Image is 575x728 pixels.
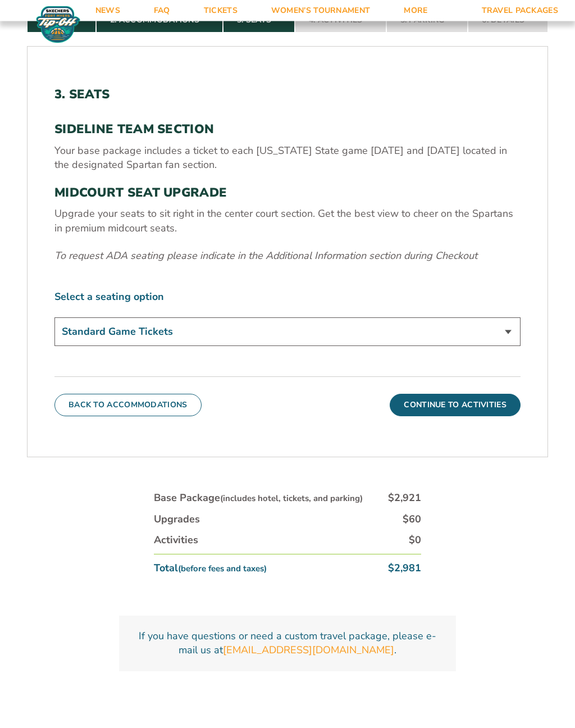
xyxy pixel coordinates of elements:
[34,6,83,44] img: Fort Myers Tip-Off
[54,88,521,102] h2: 3. Seats
[403,513,421,527] div: $60
[409,534,421,548] div: $0
[154,562,267,576] div: Total
[133,630,442,658] p: If you have questions or need a custom travel package, please e-mail us at .
[178,563,267,575] small: (before fees and taxes)
[54,290,521,304] label: Select a seating option
[220,493,363,504] small: (includes hotel, tickets, and parking)
[390,394,521,417] button: Continue To Activities
[54,207,521,235] p: Upgrade your seats to sit right in the center court section. Get the best view to cheer on the Sp...
[223,644,394,658] a: [EMAIL_ADDRESS][DOMAIN_NAME]
[54,394,202,417] button: Back To Accommodations
[54,186,521,201] h3: MIDCOURT SEAT UPGRADE
[54,144,521,172] p: Your base package includes a ticket to each [US_STATE] State game [DATE] and [DATE] located in th...
[154,534,198,548] div: Activities
[54,249,477,263] em: To request ADA seating please indicate in the Additional Information section during Checkout
[388,492,421,506] div: $2,921
[388,562,421,576] div: $2,981
[54,122,521,137] h3: SIDELINE TEAM SECTION
[154,492,363,506] div: Base Package
[154,513,200,527] div: Upgrades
